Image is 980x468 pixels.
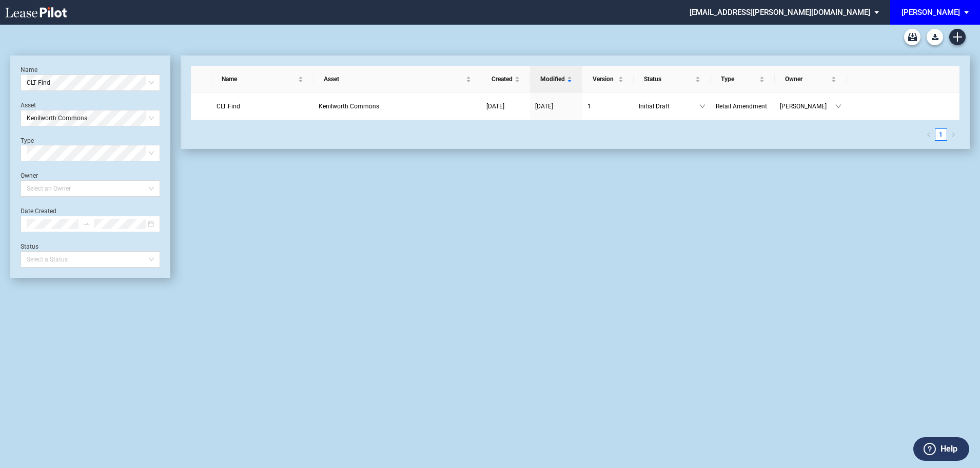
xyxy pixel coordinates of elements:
[21,102,36,109] label: Asset
[83,220,90,228] span: swap-right
[27,110,154,126] span: Kenilworth Commons
[775,66,847,93] th: Owner
[639,101,699,111] span: Initial Draft
[780,101,835,111] span: [PERSON_NAME]
[927,29,943,45] button: Download Blank Form
[949,29,966,45] a: Create new document
[21,243,38,250] label: Status
[940,442,957,456] label: Help
[644,74,693,84] span: Status
[716,103,767,110] span: Retail Amendment
[913,437,969,461] button: Help
[716,101,770,111] a: Retail Amendment
[721,74,757,84] span: Type
[699,103,705,109] span: down
[217,101,308,111] a: CLT Find
[785,74,829,84] span: Owner
[21,66,37,73] label: Name
[904,29,920,45] a: Archive
[486,103,504,110] span: [DATE]
[593,74,616,84] span: Version
[319,103,379,110] span: Kenilworth Commons
[935,129,947,140] a: 1
[217,103,240,110] span: CLT Find
[486,101,525,111] a: [DATE]
[634,66,711,93] th: Status
[492,74,513,84] span: Created
[27,75,154,90] span: CLT Find
[481,66,530,93] th: Created
[540,74,565,84] span: Modified
[313,66,481,93] th: Asset
[582,66,634,93] th: Version
[587,101,629,111] a: 1
[324,74,464,84] span: Asset
[21,137,34,144] label: Type
[222,74,296,84] span: Name
[21,172,38,179] label: Owner
[319,101,476,111] a: Kenilworth Commons
[947,128,959,141] li: Next Page
[947,128,959,141] button: right
[835,103,841,109] span: down
[83,220,90,228] span: to
[211,66,313,93] th: Name
[530,66,582,93] th: Modified
[901,8,960,17] div: [PERSON_NAME]
[923,128,935,141] button: left
[923,128,935,141] li: Previous Page
[924,29,946,45] md-menu: Download Blank Form List
[935,128,947,141] li: 1
[535,101,577,111] a: [DATE]
[535,103,553,110] span: [DATE]
[711,66,775,93] th: Type
[21,208,56,215] label: Date Created
[926,132,931,137] span: left
[951,132,956,137] span: right
[587,103,591,110] span: 1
